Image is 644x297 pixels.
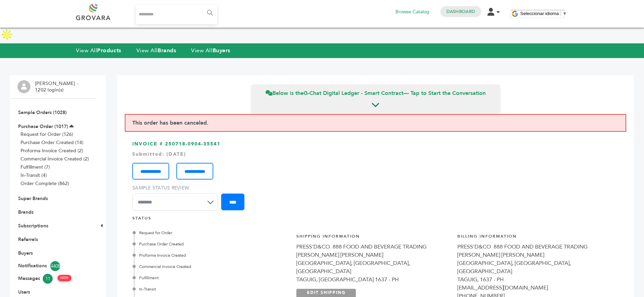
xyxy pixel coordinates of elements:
[296,275,450,284] div: TAGUIG, [GEOGRAPHIC_DATA] 1637 - PH
[21,156,89,162] a: Commercial Invoice Created (2)
[266,89,486,97] span: Below is the — Tap to Start the Conversation
[50,261,60,271] span: 4408
[35,80,80,94] li: [PERSON_NAME] - 1202 login(s)
[136,5,217,24] input: Search...
[18,274,88,284] a: Messages11 NEW
[457,275,611,284] div: TAGUIG, 1637 - PH
[57,275,71,281] span: NEW
[18,236,38,243] a: Referrals
[18,209,33,215] a: Brands
[125,114,626,132] div: This order has been canceled.
[304,89,403,97] strong: G-Chat Digital Ledger - Smart Contract
[134,241,289,247] div: Purchase Order Created
[395,8,429,16] a: Browse Catalog
[457,259,611,275] div: [GEOGRAPHIC_DATA], [GEOGRAPHIC_DATA],[GEOGRAPHIC_DATA]
[136,47,176,54] a: View AllBrands
[457,234,611,243] h4: Billing Information
[132,141,619,215] h3: INVOICE # 250718-0904-35541
[76,47,121,54] a: View AllProducts
[18,195,48,202] a: Super Brands
[18,109,67,116] a: Sample Orders (1028)
[18,123,68,130] a: Purchase Order (1017)
[43,274,53,284] span: 11
[134,286,289,292] div: In-Transit
[296,251,450,259] div: [PERSON_NAME] [PERSON_NAME]
[18,289,30,295] a: Users
[134,252,289,258] div: Proforma Invoice Created
[191,47,230,54] a: View AllBuyers
[21,131,73,138] a: Request for Order (126)
[520,11,559,16] span: Seleccionar idioma
[457,251,611,259] div: [PERSON_NAME] [PERSON_NAME]
[296,243,450,251] div: PRESS'D&CO. 888 FOOD AND BEVERAGE TRADING
[134,264,289,270] div: Commercial Invoice Created
[132,215,619,225] h4: STATUS
[134,275,289,281] div: Fulfillment
[296,234,450,243] h4: Shipping Information
[17,80,30,93] img: profile.png
[158,47,176,54] strong: Brands
[296,259,450,275] div: [GEOGRAPHIC_DATA], [GEOGRAPHIC_DATA],[GEOGRAPHIC_DATA]
[18,250,33,256] a: Buyers
[132,151,619,158] div: Submitted: [DATE]
[21,172,47,179] a: In-Transit (4)
[520,11,567,16] a: Seleccionar idioma​
[134,230,289,236] div: Request for Order
[18,261,88,271] a: Notifications4408
[21,180,69,187] a: Order Complete (862)
[21,139,83,146] a: Purchase Order Created (14)
[18,223,48,229] a: Subscriptions
[457,243,611,251] div: PRESS'D&CO. 888 FOOD AND BEVERAGE TRADING
[21,147,83,154] a: Proforma Invoice Created (2)
[21,164,50,170] a: Fulfillment (7)
[97,47,121,54] strong: Products
[457,284,611,292] div: [EMAIL_ADDRESS][DOMAIN_NAME]
[563,11,567,16] span: ▼
[446,9,475,15] a: Dashboard
[132,185,221,192] label: Sample Status Review
[213,47,230,54] strong: Buyers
